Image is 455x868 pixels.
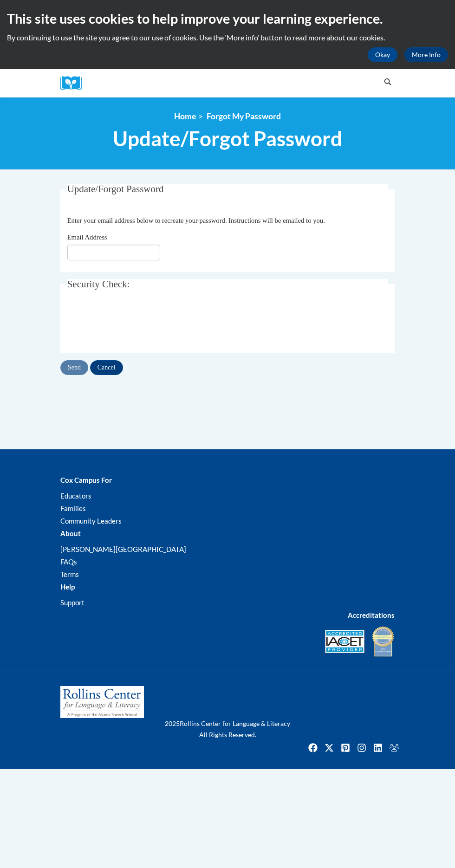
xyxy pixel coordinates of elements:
[322,740,337,755] img: Twitter icon
[404,47,448,62] a: More Info
[165,719,180,727] span: 2025
[7,32,448,43] p: By continuing to use the site you agree to our use of cookies. Use the ‘More info’ button to read...
[67,279,130,290] span: Security Check:
[60,476,112,484] b: Cox Campus For
[7,9,448,28] h2: This site uses cookies to help improve your learning experience.
[368,47,397,62] button: Okay
[60,570,79,578] a: Terms
[60,686,144,719] img: Rollins Center for Language & Literacy - A Program of the Atlanta Speech School
[60,583,75,591] b: Help
[60,529,81,538] b: About
[60,598,84,607] a: Support
[207,111,281,121] span: Forgot My Password
[322,740,337,755] a: Twitter
[354,740,369,755] a: Instagram
[348,611,395,619] b: Accreditations
[60,504,86,512] a: Families
[60,517,122,525] a: Community Leaders
[305,740,320,755] a: Facebook
[325,630,364,653] img: Accredited IACET® Provider
[67,245,160,260] input: Email
[387,740,402,755] img: Facebook group icon
[67,217,325,224] span: Enter your email address below to recreate your password. Instructions will be emailed to you.
[60,76,88,91] a: Cox Campus
[113,126,342,151] span: Update/Forgot Password
[371,625,395,658] img: IDA® Accredited
[305,740,320,755] img: Facebook icon
[60,557,77,566] a: FAQs
[338,740,353,755] a: Pinterest
[60,76,88,91] img: Logo brand
[90,360,123,375] input: Cancel
[370,740,385,755] img: LinkedIn icon
[174,111,196,121] a: Home
[67,183,164,194] span: Update/Forgot Password
[67,305,208,342] iframe: reCAPTCHA
[67,233,107,241] span: Email Address
[60,545,186,553] a: [PERSON_NAME][GEOGRAPHIC_DATA]
[60,492,91,500] a: Educators
[370,740,385,755] a: Linkedin
[381,77,395,88] button: Search
[53,718,402,740] div: Rollins Center for Language & Literacy All Rights Reserved.
[387,740,402,755] a: Facebook Group
[338,740,353,755] img: Pinterest icon
[354,740,369,755] img: Instagram icon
